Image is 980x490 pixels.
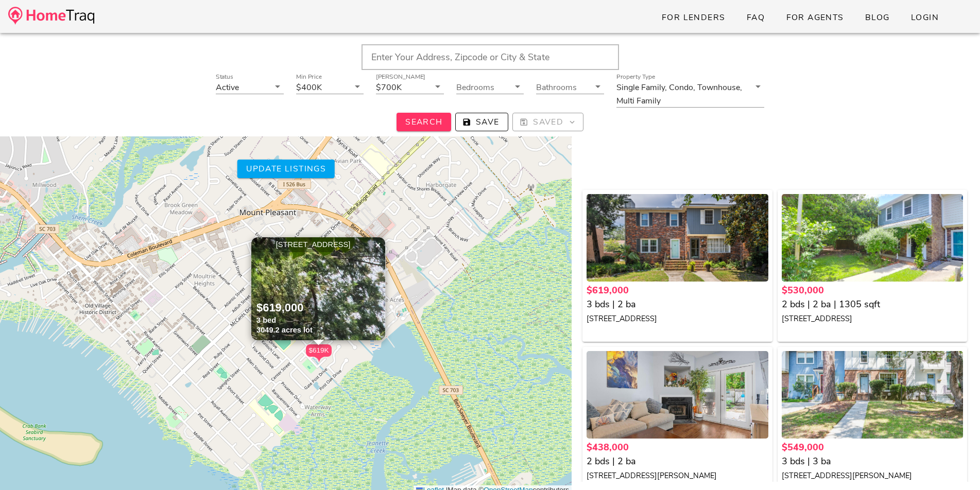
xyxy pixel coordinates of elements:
a: Blog [856,8,898,27]
span: Search [405,116,443,128]
div: $619,000 [256,301,313,316]
label: [PERSON_NAME] [376,73,425,81]
div: Multi Family [616,96,661,106]
a: $438,000 2 bds | 2 ba [STREET_ADDRESS][PERSON_NAME] [587,441,768,482]
span: Save [464,116,500,128]
div: $619,000 [587,284,768,297]
a: $530,000 2 bds | 2 ba | 1305 sqft [STREET_ADDRESS] [782,284,963,325]
span: Update listings [246,163,326,174]
div: Active [216,83,239,92]
div: $530,000 [782,284,963,297]
div: 3 bed [256,316,313,325]
span: Blog [865,12,890,23]
div: 3049.2 acres lot [256,325,313,335]
input: Enter Your Address, Zipcode or City & State [362,44,619,70]
div: $619K [306,344,332,362]
div: 3 bds | 3 ba [782,454,963,468]
button: Save [455,113,508,131]
div: Condo, [669,83,695,92]
a: $619,000 3 bds | 2 ba [STREET_ADDRESS] [587,284,768,325]
small: [STREET_ADDRESS][PERSON_NAME] [587,470,717,481]
button: Search [397,113,451,131]
a: $549,000 3 bds | 3 ba [STREET_ADDRESS][PERSON_NAME] [782,441,963,482]
span: FAQ [746,12,765,23]
div: $700K [376,83,402,92]
label: Status [216,73,233,81]
div: Property TypeSingle Family,Condo,Townhouse,Multi Family [616,80,764,107]
div: [PERSON_NAME]$700K [376,80,444,94]
button: Update listings [237,160,334,178]
div: Bedrooms [456,80,524,94]
span: For Agents [785,12,844,23]
label: Property Type [616,73,655,81]
small: [STREET_ADDRESS] [587,313,657,324]
a: Login [902,8,947,27]
small: [STREET_ADDRESS][PERSON_NAME] [782,470,912,481]
img: triPin.png [314,357,324,362]
small: [STREET_ADDRESS] [782,313,852,324]
div: $438,000 [587,441,768,454]
div: StatusActive [216,80,284,94]
div: [STREET_ADDRESS] [254,240,383,250]
div: Min Price$400K [296,80,364,94]
div: Townhouse, [697,83,742,92]
span: × [375,239,381,251]
div: 3 bds | 2 ba [587,297,768,311]
a: FAQ [738,8,773,27]
span: Login [910,12,939,23]
div: Single Family, [616,83,667,92]
a: For Lenders [653,8,734,27]
a: [STREET_ADDRESS] $619,000 3 bed 3049.2 acres lot [251,237,386,340]
button: Saved [512,113,583,131]
a: Close popup [370,237,386,253]
div: $619K [306,344,332,357]
span: For Lenders [661,12,726,23]
div: $400K [296,83,322,92]
label: Min Price [296,73,322,81]
span: Saved [521,116,575,128]
iframe: Chat Widget [929,441,980,490]
div: Bathrooms [536,80,604,94]
a: For Agents [777,8,852,27]
img: desktop-logo.34a1112.png [8,7,94,25]
div: 2 bds | 2 ba | 1305 sqft [782,297,963,311]
div: $549,000 [782,441,963,454]
div: 2 bds | 2 ba [587,454,768,468]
